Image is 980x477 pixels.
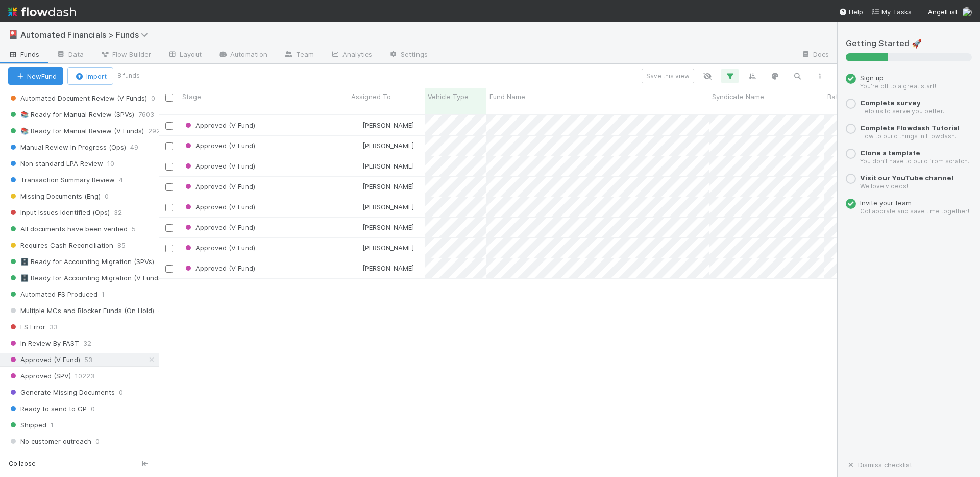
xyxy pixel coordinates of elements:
[860,182,908,190] small: We love videos!
[183,223,255,231] span: Approved (V Fund)
[322,47,380,63] a: Analytics
[183,121,255,129] span: Approved (V Fund)
[8,337,79,350] span: In Review By FAST
[352,140,414,151] div: [PERSON_NAME]
[8,353,80,366] span: Approved (V Fund)
[75,370,94,383] span: 10223
[165,122,173,130] input: Toggle Row Selected
[130,141,138,154] span: 49
[860,82,936,90] small: You’re off to a great start!
[165,265,173,273] input: Toggle Row Selected
[860,74,884,82] span: Sign up
[860,157,969,165] small: You don’t have to build from scratch.
[183,182,255,190] span: Approved (V Fund)
[165,94,173,102] input: Toggle All Rows Selected
[8,67,63,85] button: NewFund
[100,49,151,59] span: Flow Builder
[148,125,160,137] span: 292
[362,203,414,211] span: [PERSON_NAME]
[353,223,361,231] img: avatar_1cceb0af-a10b-4354-bea8-7d06449b9c17.png
[362,162,414,170] span: [PERSON_NAME]
[362,244,414,252] span: [PERSON_NAME]
[362,223,414,231] span: [PERSON_NAME]
[132,223,136,235] span: 5
[183,264,255,272] span: Approved (V Fund)
[8,157,103,170] span: Non standard LPA Review
[8,288,97,301] span: Automated FS Produced
[428,91,469,102] span: Vehicle Type
[860,99,921,107] a: Complete survey
[183,141,255,150] span: Approved (V Fund)
[642,69,694,83] button: Save this view
[8,435,91,448] span: No customer outreach
[8,223,128,235] span: All documents have been verified
[20,30,153,40] span: Automated Financials > Funds
[48,47,92,63] a: Data
[871,8,912,16] span: My Tasks
[183,203,255,211] span: Approved (V Fund)
[8,206,110,219] span: Input Issues Identified (Ops)
[50,321,58,333] span: 33
[8,108,134,121] span: 📚 Ready for Manual Review (SPVs)
[183,244,255,252] span: Approved (V Fund)
[8,174,115,186] span: Transaction Summary Review
[8,190,101,203] span: Missing Documents (Eng)
[860,124,960,132] a: Complete Flowdash Tutorial
[119,174,123,186] span: 4
[8,304,154,317] span: Multiple MCs and Blocker Funds (On Hold)
[117,71,140,80] small: 8 funds
[114,206,122,219] span: 32
[91,402,95,415] span: 0
[8,239,113,252] span: Requires Cash Reconciliation
[860,132,957,140] small: How to build things in Flowdash.
[352,181,414,192] div: [PERSON_NAME]
[352,202,414,212] div: [PERSON_NAME]
[165,204,173,211] input: Toggle Row Selected
[8,92,147,105] span: Automated Document Review (V Funds)
[362,121,414,129] span: [PERSON_NAME]
[165,245,173,252] input: Toggle Row Selected
[8,49,40,59] span: Funds
[860,207,969,215] small: Collaborate and save time together!
[362,182,414,190] span: [PERSON_NAME]
[8,3,76,20] img: logo-inverted-e16ddd16eac7371096b0.svg
[352,222,414,232] div: [PERSON_NAME]
[165,224,173,232] input: Toggle Row Selected
[380,47,436,63] a: Settings
[860,149,920,157] a: Clone a template
[165,142,173,150] input: Toggle Row Selected
[102,288,105,301] span: 1
[183,181,255,192] div: Approved (V Fund)
[8,125,144,137] span: 📚 Ready for Manual Review (V Funds)
[84,353,92,366] span: 53
[138,108,154,121] span: 7603
[860,174,953,182] a: Visit our YouTube channel
[8,30,18,39] span: 🎴
[8,255,154,268] span: 🗄️ Ready for Accounting Migration (SPVs)
[962,7,972,17] img: avatar_2898ad1f-ea2e-452c-b8f6-739e10f1dc7d.png
[95,435,100,448] span: 0
[9,459,36,468] span: Collapse
[362,264,414,272] span: [PERSON_NAME]
[158,255,170,268] span: 349
[871,7,912,17] a: My Tasks
[928,8,958,16] span: AngelList
[793,47,837,63] a: Docs
[182,91,201,102] span: Stage
[159,47,210,63] a: Layout
[117,239,126,252] span: 85
[353,203,361,211] img: avatar_1cceb0af-a10b-4354-bea8-7d06449b9c17.png
[183,243,255,253] div: Approved (V Fund)
[353,162,361,170] img: avatar_1cceb0af-a10b-4354-bea8-7d06449b9c17.png
[92,47,159,63] a: Flow Builder
[352,263,414,273] div: [PERSON_NAME]
[83,337,91,350] span: 32
[353,141,361,150] img: avatar_1cceb0af-a10b-4354-bea8-7d06449b9c17.png
[353,264,361,272] img: avatar_1cceb0af-a10b-4354-bea8-7d06449b9c17.png
[353,182,361,190] img: avatar_1cceb0af-a10b-4354-bea8-7d06449b9c17.png
[712,91,764,102] span: Syndicate Name
[839,7,863,17] div: Help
